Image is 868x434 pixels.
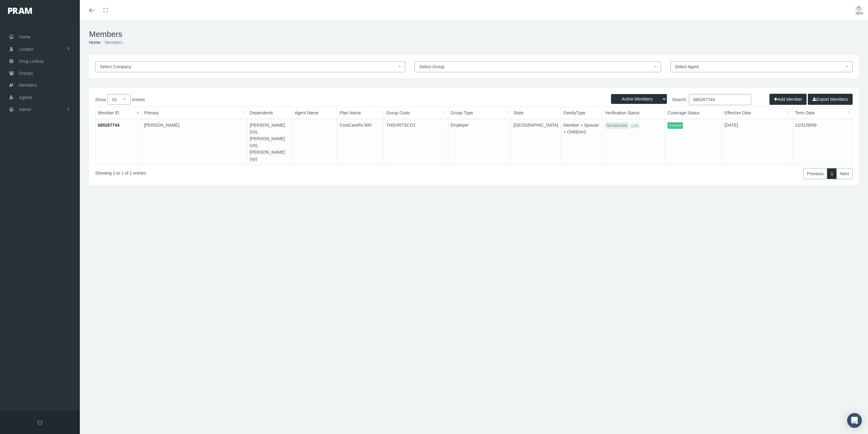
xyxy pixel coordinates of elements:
[19,55,44,67] span: Drug Lookup
[337,107,384,119] th: Plan Name
[8,8,32,14] img: PRAM_20_x_78.png
[448,119,511,165] td: Employer
[561,107,603,119] th: FamilyType
[722,107,792,119] th: Effective Date: activate to sort column ascending
[247,119,292,165] td: [PERSON_NAME](ch), [PERSON_NAME](ch), [PERSON_NAME](sp)
[448,107,511,119] th: Group Type: activate to sort column ascending
[675,64,699,69] span: Select Agent
[803,168,827,179] a: Previous
[100,39,123,46] li: Members
[292,107,337,119] th: Agent Name
[142,107,247,119] th: Primary: activate to sort column ascending
[561,119,603,165] td: Member + Spouse + Child(ren)
[89,30,859,39] h1: Members
[107,94,130,105] select: Showentries
[603,107,665,119] th: Verification Status
[474,94,752,105] label: Search:
[827,168,837,179] a: 1
[605,122,629,129] span: Not Applicable
[89,40,100,45] a: Home
[836,168,853,179] a: Next
[792,107,853,119] th: Term Date: activate to sort column ascending
[854,6,863,15] img: user-placeholder.jpg
[95,107,142,119] th: Member ID: activate to sort column ascending
[142,119,247,165] td: [PERSON_NAME]
[95,94,474,105] label: Show entries
[19,104,31,115] span: Admin
[19,92,33,103] span: Agents
[19,43,33,55] span: Locator
[419,64,444,69] span: Select Group
[384,119,448,165] td: THGVRTSCO1
[722,119,792,165] td: [DATE]
[98,123,119,128] a: 685267744
[689,94,751,105] input: Search:
[511,119,561,165] td: [GEOGRAPHIC_DATA]
[247,107,292,119] th: Dependents
[792,119,853,165] td: 12/31/9999
[19,67,33,79] span: Groups
[337,119,384,165] td: CostCareRx 800
[808,94,853,105] button: Export Members
[665,107,722,119] th: Coverage Status
[847,413,862,428] div: Open Intercom Messenger
[668,122,683,129] span: Covered
[100,64,131,69] span: Select Company
[384,107,448,119] th: Group Code: activate to sort column ascending
[630,123,640,128] button: ...
[511,107,561,119] th: State
[19,31,30,43] span: Home
[769,94,807,105] button: Add Member
[19,79,37,91] span: Members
